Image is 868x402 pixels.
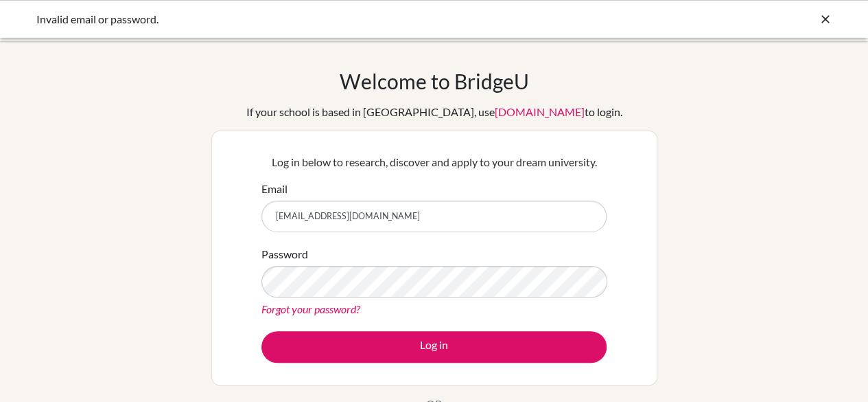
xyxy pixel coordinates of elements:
[261,302,360,315] a: Forgot your password?
[261,246,308,263] label: Password
[261,331,607,363] button: Log in
[36,11,626,27] div: Invalid email or password.
[261,154,607,170] p: Log in below to research, discover and apply to your dream university.
[246,104,622,120] div: If your school is based in [GEOGRAPHIC_DATA], use to login.
[495,105,585,118] a: [DOMAIN_NAME]
[340,69,529,93] h1: Welcome to BridgeU
[261,181,288,197] label: Email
